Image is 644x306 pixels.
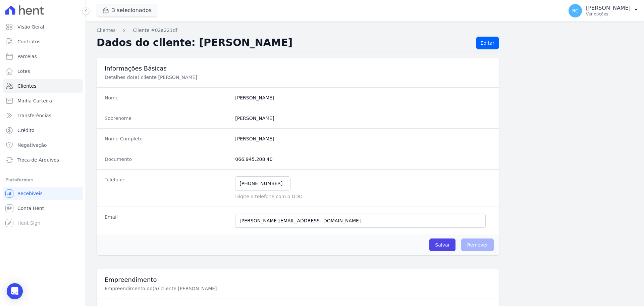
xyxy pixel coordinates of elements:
[5,176,80,184] div: Plataformas
[7,283,23,299] div: Open Intercom Messenger
[105,276,491,284] h3: Empreendimento
[97,27,115,34] a: Clientes
[17,142,47,148] span: Negativação
[429,238,455,251] input: Salvar
[97,37,471,49] h2: Dados do cliente: [PERSON_NAME]
[105,64,491,73] h3: Informações Básicas
[3,79,83,93] a: Clientes
[3,153,83,167] a: Troca de Arquivos
[17,53,37,60] span: Parcelas
[17,24,44,30] span: Visão Geral
[235,94,491,101] dd: [PERSON_NAME]
[105,176,230,200] dt: Telefone
[572,8,579,13] span: RC
[3,138,83,152] a: Negativação
[235,135,491,142] dd: [PERSON_NAME]
[586,11,631,17] p: Ver opções
[105,285,330,292] p: Empreendimento do(a) cliente [PERSON_NAME]
[3,35,83,48] a: Contratos
[3,109,83,122] a: Transferências
[133,27,177,34] a: Cliente #02a221df
[3,50,83,63] a: Parcelas
[97,27,633,34] nav: Breadcrumb
[235,115,491,122] dd: [PERSON_NAME]
[3,94,83,107] a: Minha Carteira
[17,83,36,89] span: Clientes
[586,5,631,11] p: [PERSON_NAME]
[17,205,44,212] span: Conta Hent
[105,74,330,81] p: Detalhes do(a) cliente [PERSON_NAME]
[17,190,43,197] span: Recebíveis
[105,135,230,142] dt: Nome Completo
[105,94,230,101] dt: Nome
[105,214,230,228] dt: Email
[17,97,52,104] span: Minha Carteira
[17,157,59,163] span: Troca de Arquivos
[235,193,491,200] p: Digite o telefone com o DDD
[17,112,51,119] span: Transferências
[105,115,230,122] dt: Sobrenome
[3,202,83,215] a: Conta Hent
[235,156,491,163] dd: 066.945.208 40
[105,156,230,163] dt: Documento
[3,187,83,200] a: Recebíveis
[97,4,157,17] button: 3 selecionados
[3,64,83,78] a: Lotes
[3,124,83,137] a: Crédito
[476,37,499,49] a: Editar
[563,1,644,20] button: RC [PERSON_NAME] Ver opções
[461,238,494,251] span: Remover
[17,127,35,134] span: Crédito
[17,68,30,75] span: Lotes
[17,38,40,45] span: Contratos
[3,20,83,34] a: Visão Geral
